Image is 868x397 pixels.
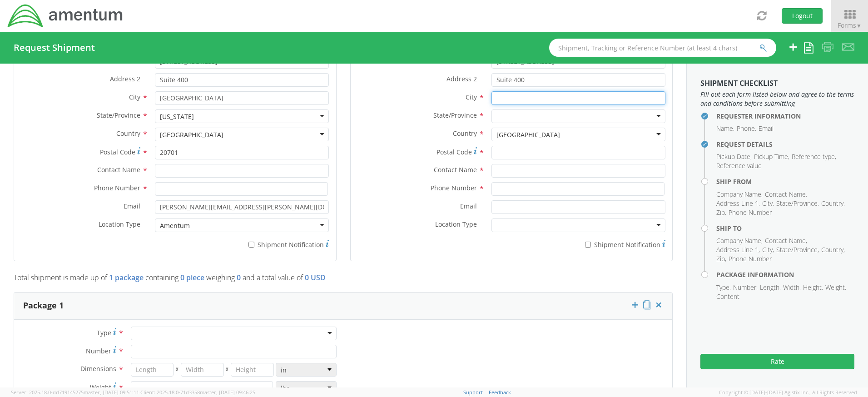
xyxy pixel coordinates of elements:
[155,238,329,249] label: Shipment Notification
[463,389,483,396] a: Support
[716,178,854,185] h4: Ship From
[100,148,135,156] span: Postal Code
[446,74,477,83] span: Address 2
[716,245,760,254] li: Address Line 1
[716,190,763,199] li: Company Name
[466,93,477,101] span: City
[754,152,789,161] li: Pickup Time
[716,141,854,148] h4: Request Details
[140,389,255,396] span: Client: 2025.18.0-71d3358
[305,273,326,283] span: 0 USD
[716,208,726,217] li: Zip
[716,199,760,208] li: Address Line 1
[719,389,857,396] span: Copyright © [DATE]-[DATE] Agistix Inc., All Rights Reserved
[716,161,762,170] li: Reference value
[759,124,774,133] li: Email
[733,283,758,292] li: Number
[97,328,111,337] span: Type
[248,242,254,248] input: Shipment Notification
[435,220,477,228] span: Location Type
[14,43,95,53] h4: Request Shipment
[716,292,739,301] li: Content
[131,363,174,377] input: Length
[460,202,477,210] span: Email
[760,283,781,292] li: Length
[716,124,734,133] li: Name
[110,74,140,83] span: Address 2
[716,254,726,263] li: Zip
[453,129,477,138] span: Country
[856,22,862,30] span: ▼
[97,111,140,119] span: State/Province
[86,347,111,355] span: Number
[776,245,819,254] li: State/Province
[716,113,854,119] h4: Requester Information
[94,184,140,192] span: Phone Number
[181,363,224,377] input: Width
[200,389,255,396] span: master, [DATE] 09:46:25
[825,283,846,292] li: Weight
[585,242,591,248] input: Shipment Notification
[821,199,845,208] li: Country
[549,39,776,57] input: Shipment, Tracking or Reference Number (at least 4 chars)
[716,152,752,161] li: Pickup Date
[765,190,807,199] li: Contact Name
[489,389,511,396] a: Feedback
[765,236,807,245] li: Contact Name
[737,124,756,133] li: Phone
[109,273,144,283] span: 1 package
[434,165,477,174] span: Contact Name
[431,184,477,192] span: Phone Number
[99,220,140,228] span: Location Type
[716,283,731,292] li: Type
[491,238,665,249] label: Shipment Notification
[803,283,823,292] li: Height
[116,129,140,138] span: Country
[23,301,64,310] h3: Package 1
[838,21,862,30] span: Forms
[160,112,194,121] div: [US_STATE]
[7,3,124,29] img: dyn-intl-logo-049831509241104b2a82.png
[80,364,116,373] span: Dimensions
[716,225,854,232] h4: Ship To
[124,202,140,210] span: Email
[174,363,181,377] span: X
[700,90,854,108] span: Fill out each form listed below and agree to the terms and conditions before submitting
[729,208,772,217] li: Phone Number
[821,245,845,254] li: Country
[792,152,836,161] li: Reference type
[776,199,819,208] li: State/Province
[180,273,204,283] span: 0 piece
[84,389,139,396] span: master, [DATE] 09:51:11
[129,93,140,101] span: City
[231,363,274,377] input: Height
[762,199,774,208] li: City
[97,165,140,174] span: Contact Name
[224,363,231,377] span: X
[11,389,139,396] span: Server: 2025.18.0-dd719145275
[762,245,774,254] li: City
[90,383,111,392] span: Weight
[436,148,472,156] span: Postal Code
[433,111,477,119] span: State/Province
[160,130,223,139] div: [GEOGRAPHIC_DATA]
[237,273,241,283] span: 0
[783,283,801,292] li: Width
[782,8,823,24] button: Logout
[700,354,854,369] button: Rate
[700,79,854,88] h3: Shipment Checklist
[496,130,560,139] div: [GEOGRAPHIC_DATA]
[105,57,135,65] span: Address 1
[716,271,854,278] h4: Package Information
[441,57,472,65] span: Address 1
[716,236,763,245] li: Company Name
[729,254,772,263] li: Phone Number
[14,273,673,288] p: Total shipment is made up of containing weighing and a total value of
